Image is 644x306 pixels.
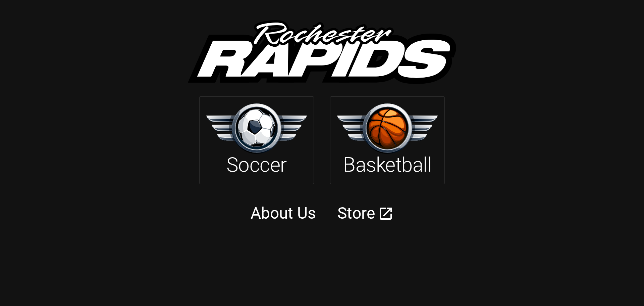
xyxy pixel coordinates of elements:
[206,103,307,154] img: soccer.svg
[337,204,375,223] a: Store
[199,96,314,184] a: Soccer
[188,20,456,84] img: rapids.svg
[343,153,431,177] h2: Basketball
[226,153,287,177] h2: Soccer
[330,96,445,184] a: Basketball
[337,103,438,154] img: basketball.svg
[251,204,316,223] a: About Us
